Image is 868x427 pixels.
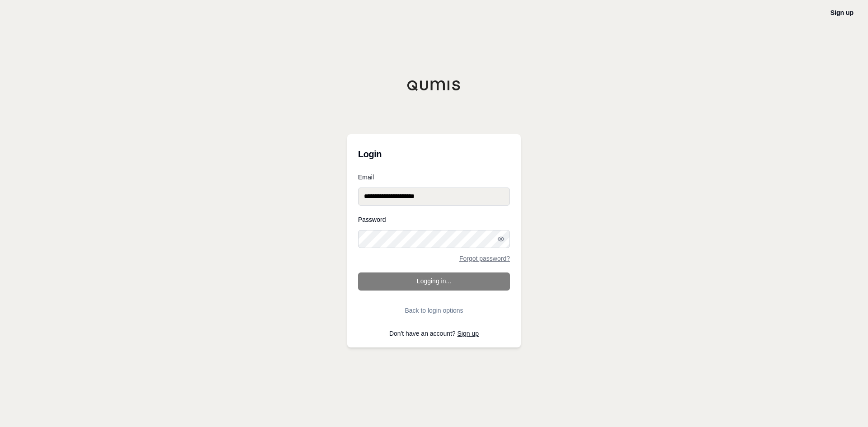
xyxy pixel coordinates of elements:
[458,330,479,337] a: Sign up
[358,174,510,180] label: Email
[830,9,854,16] a: Sign up
[459,255,510,262] a: Forgot password?
[358,216,510,223] label: Password
[358,330,510,337] p: Don't have an account?
[358,301,510,319] button: Back to login options
[358,145,510,163] h3: Login
[407,80,461,91] img: Qumis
